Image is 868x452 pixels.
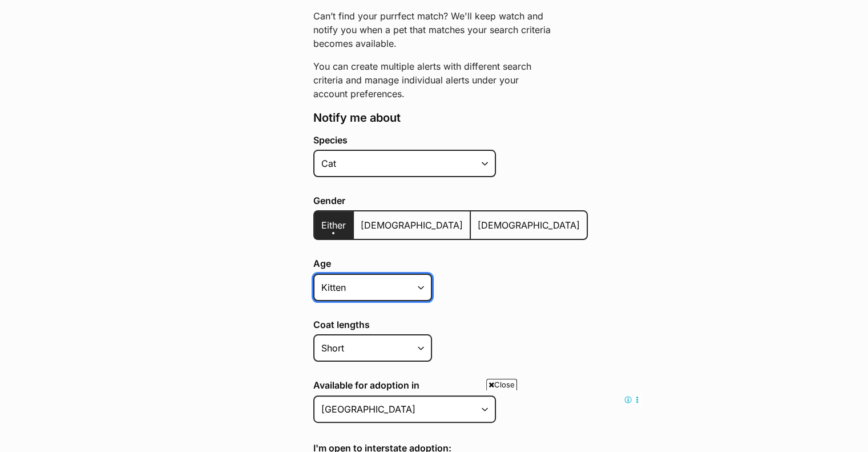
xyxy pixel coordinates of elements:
[313,111,401,125] span: Notify me about
[478,219,580,231] span: [DEMOGRAPHIC_DATA]
[313,135,588,145] label: Species
[313,258,588,269] label: Age
[486,379,517,390] span: Close
[361,219,463,231] span: [DEMOGRAPHIC_DATA]
[227,395,642,446] iframe: Advertisement
[313,380,588,390] label: Available for adoption in
[313,195,588,206] label: Gender
[321,219,346,231] span: Either
[313,9,555,50] p: Can’t find your purrfect match? We'll keep watch and notify you when a pet that matches your sear...
[313,59,555,101] p: You can create multiple alerts with different search criteria and manage individual alerts under ...
[313,319,588,330] label: Coat lengths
